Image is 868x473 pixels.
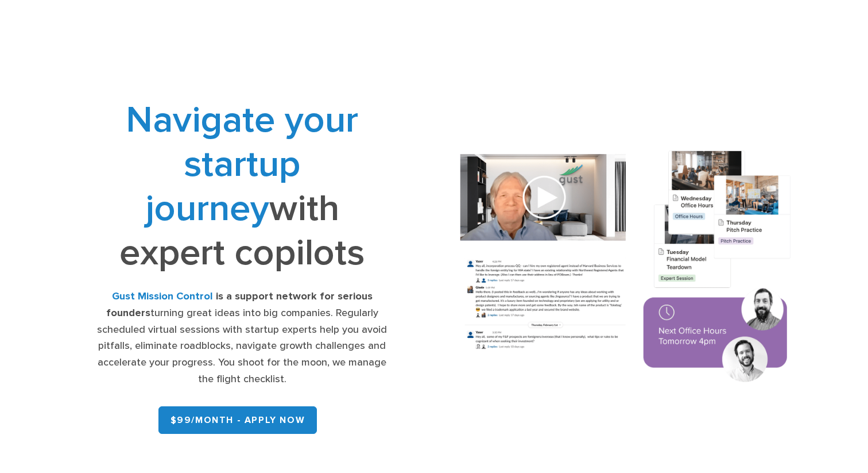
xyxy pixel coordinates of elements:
[96,98,389,275] h1: with expert copilots
[158,406,317,434] a: $99/month - APPLY NOW
[443,137,809,399] img: Composition of calendar events, a video call presentation, and chat rooms
[112,290,213,302] strong: Gust Mission Control
[96,289,389,388] div: turning great ideas into big companies. Regularly scheduled virtual sessions with startup experts...
[126,98,358,230] span: Navigate your startup journey
[106,290,373,319] strong: is a support network for serious founders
